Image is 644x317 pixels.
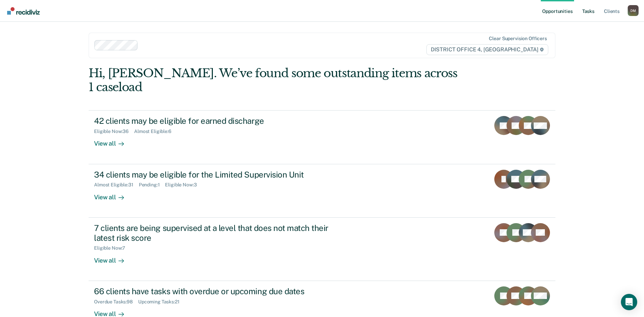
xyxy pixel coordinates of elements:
[94,245,131,251] div: Eligible Now : 7
[89,164,555,218] a: 34 clients may be eligible for the Limited Supervision UnitAlmost Eligible:31Pending:1Eligible No...
[134,129,177,134] div: Almost Eligible : 6
[89,66,462,94] div: Hi, [PERSON_NAME]. We’ve found some outstanding items across 1 caseload
[489,36,547,41] div: Clear supervision officers
[628,5,639,16] div: D M
[165,182,202,188] div: Eligible Now : 3
[94,116,332,126] div: 42 clients may be eligible for earned discharge
[94,251,132,264] div: View all
[94,182,139,188] div: Almost Eligible : 31
[94,299,138,305] div: Overdue Tasks : 98
[94,129,134,134] div: Eligible Now : 36
[138,299,185,305] div: Upcoming Tasks : 21
[89,218,555,281] a: 7 clients are being supervised at a level that does not match their latest risk scoreEligible Now...
[7,7,40,15] img: Recidiviz
[94,134,132,148] div: View all
[426,44,548,55] span: DISTRICT OFFICE 4, [GEOGRAPHIC_DATA]
[89,110,555,164] a: 42 clients may be eligible for earned dischargeEligible Now:36Almost Eligible:6View all
[94,188,132,201] div: View all
[621,294,637,310] div: Open Intercom Messenger
[628,5,639,16] button: Profile dropdown button
[94,170,332,180] div: 34 clients may be eligible for the Limited Supervision Unit
[94,223,332,243] div: 7 clients are being supervised at a level that does not match their latest risk score
[94,286,332,296] div: 66 clients have tasks with overdue or upcoming due dates
[139,182,165,188] div: Pending : 1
